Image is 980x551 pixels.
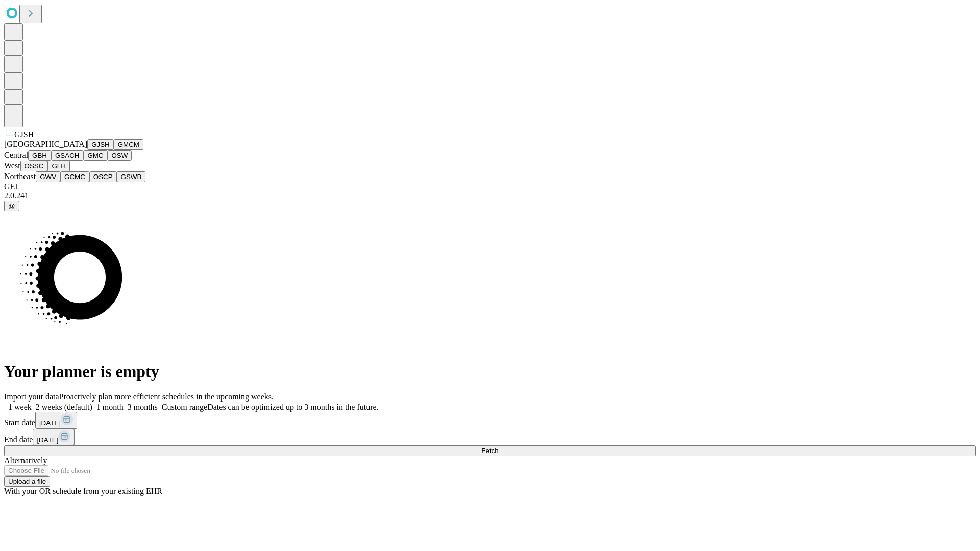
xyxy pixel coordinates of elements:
[8,202,15,210] span: @
[8,403,32,411] span: 1 week
[39,419,61,427] span: [DATE]
[28,150,51,161] button: GBH
[4,429,976,445] div: End date
[51,150,83,161] button: GSACH
[4,362,976,381] h1: Your planner is empty
[14,130,34,139] span: GJSH
[60,171,89,182] button: GCMC
[4,445,976,456] button: Fetch
[4,140,87,148] span: [GEOGRAPHIC_DATA]
[4,191,976,201] div: 2.0.241
[89,171,117,182] button: OSCP
[47,161,69,171] button: GLH
[35,412,77,429] button: [DATE]
[20,161,48,171] button: OSSC
[207,403,378,411] span: Dates can be optimized up to 3 months in the future.
[162,403,207,411] span: Custom range
[4,172,36,181] span: Northeast
[36,171,60,182] button: GWV
[481,447,498,455] span: Fetch
[117,171,146,182] button: GSWB
[4,392,59,401] span: Import your data
[96,403,124,411] span: 1 month
[59,392,274,401] span: Proactively plan more efficient schedules in the upcoming weeks.
[4,182,976,191] div: GEI
[37,436,58,444] span: [DATE]
[33,429,75,445] button: [DATE]
[4,476,50,487] button: Upload a file
[4,151,28,159] span: Central
[108,150,132,161] button: OSW
[4,201,19,211] button: @
[4,161,20,170] span: West
[114,139,143,150] button: GMCM
[128,403,158,411] span: 3 months
[4,487,162,495] span: With your OR schedule from your existing EHR
[4,456,47,465] span: Alternatively
[4,412,976,429] div: Start date
[36,403,92,411] span: 2 weeks (default)
[87,139,114,150] button: GJSH
[83,150,107,161] button: GMC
